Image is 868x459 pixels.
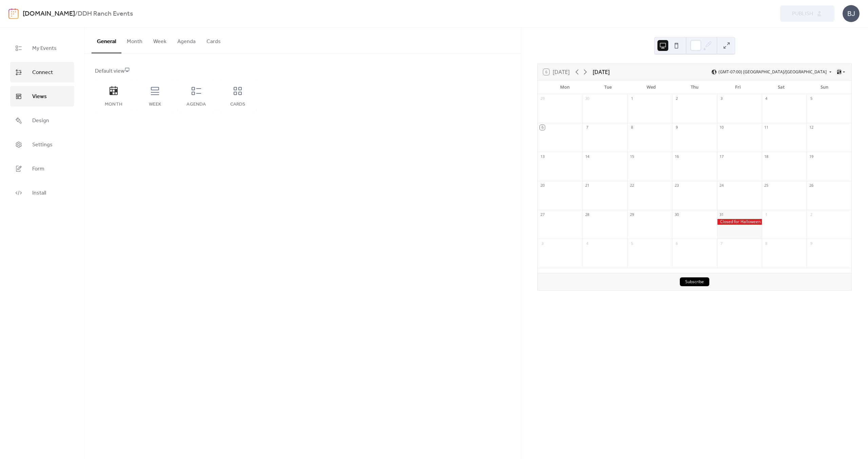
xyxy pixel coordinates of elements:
[540,183,545,188] div: 20
[8,8,19,19] img: logo
[226,102,250,107] div: Cards
[629,212,634,217] div: 29
[201,27,226,53] button: Cards
[809,125,814,130] div: 12
[674,125,679,130] div: 9
[674,154,679,159] div: 16
[674,212,679,217] div: 30
[585,125,590,130] div: 7
[809,241,814,246] div: 9
[540,96,545,101] div: 29
[680,277,709,286] button: Subscribe
[95,67,509,75] div: Default view
[803,80,846,94] div: Sun
[719,212,724,217] div: 31
[587,80,630,94] div: Tue
[148,27,172,53] button: Week
[184,102,208,107] div: Agenda
[629,96,634,101] div: 1
[121,27,148,53] button: Month
[719,154,724,159] div: 17
[540,125,545,130] div: 6
[92,27,121,53] button: General
[585,241,590,246] div: 4
[809,96,814,101] div: 5
[32,43,57,54] span: My Events
[585,154,590,159] div: 14
[674,241,679,246] div: 6
[673,80,716,94] div: Thu
[629,241,634,246] div: 5
[172,27,201,53] button: Agenda
[10,182,74,203] a: Install
[23,7,75,20] a: [DOMAIN_NAME]
[10,86,74,107] a: Views
[10,62,74,82] a: Connect
[843,5,860,22] div: BJ
[10,134,74,155] a: Settings
[585,212,590,217] div: 28
[32,140,53,150] span: Settings
[717,219,762,225] div: Closed for Halloween
[543,80,587,94] div: Mon
[719,125,724,130] div: 10
[32,188,46,198] span: Install
[102,102,125,107] div: Month
[764,96,769,101] div: 4
[674,183,679,188] div: 23
[719,96,724,101] div: 3
[764,241,769,246] div: 8
[540,154,545,159] div: 13
[764,154,769,159] div: 18
[32,115,49,126] span: Design
[629,125,634,130] div: 8
[764,125,769,130] div: 11
[32,91,47,102] span: Views
[585,96,590,101] div: 30
[716,80,759,94] div: Fri
[809,212,814,217] div: 2
[629,154,634,159] div: 15
[78,7,133,20] b: DDH Ranch Events
[143,102,167,107] div: Week
[809,183,814,188] div: 26
[764,212,769,217] div: 1
[719,241,724,246] div: 7
[540,212,545,217] div: 27
[32,164,44,174] span: Form
[719,183,724,188] div: 24
[32,67,53,78] span: Connect
[629,183,634,188] div: 22
[540,241,545,246] div: 3
[759,80,803,94] div: Sat
[674,96,679,101] div: 2
[764,183,769,188] div: 25
[75,7,78,20] b: /
[10,38,74,58] a: My Events
[809,154,814,159] div: 19
[718,70,827,74] span: (GMT-07:00) [GEOGRAPHIC_DATA]/[GEOGRAPHIC_DATA]
[10,110,74,131] a: Design
[10,158,74,179] a: Form
[593,68,610,76] div: [DATE]
[630,80,673,94] div: Wed
[585,183,590,188] div: 21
